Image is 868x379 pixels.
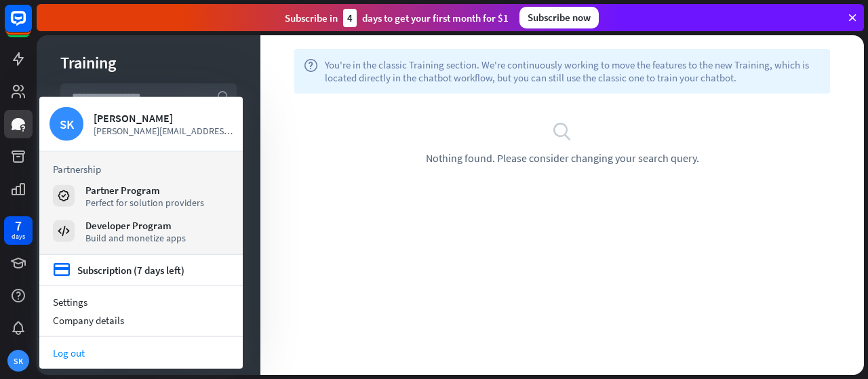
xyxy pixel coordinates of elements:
a: Partner Program Perfect for solution providers [53,184,229,208]
div: Subscription (7 days left) [77,264,184,277]
div: Subscribe now [519,7,599,28]
h3: Partnership [53,163,229,176]
i: help [304,58,318,84]
span: You're in the classic Training section. We're continuously working to move the features to the ne... [325,58,821,84]
i: credit_card [53,262,71,279]
i: search [552,121,572,141]
div: Build and monetize apps [85,231,186,243]
a: Log out [39,344,243,362]
div: Subscribe in days to get your first month for $1 [285,9,509,27]
a: 7 days [4,216,33,245]
div: SK [50,107,83,141]
div: Partner Program [85,183,204,196]
div: SK [7,350,29,372]
div: 7 [15,220,22,232]
div: Perfect for solution providers [85,196,204,208]
div: Developer Program [85,218,186,231]
i: search [216,90,230,104]
button: Open LiveChat chat widget [11,5,52,46]
a: Developer Program Build and monetize apps [53,219,229,243]
a: credit_card Subscription (7 days left) [53,262,184,279]
span: [PERSON_NAME][EMAIL_ADDRESS][DOMAIN_NAME] [94,125,233,137]
div: days [12,232,25,241]
div: Training [60,52,237,73]
div: [PERSON_NAME] [94,111,233,125]
div: Company details [39,311,243,330]
span: Nothing found. Please consider changing your search query. [426,151,699,165]
a: Settings [39,293,243,311]
div: 4 [343,9,357,27]
a: SK [PERSON_NAME] [PERSON_NAME][EMAIL_ADDRESS][DOMAIN_NAME] [50,107,233,141]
